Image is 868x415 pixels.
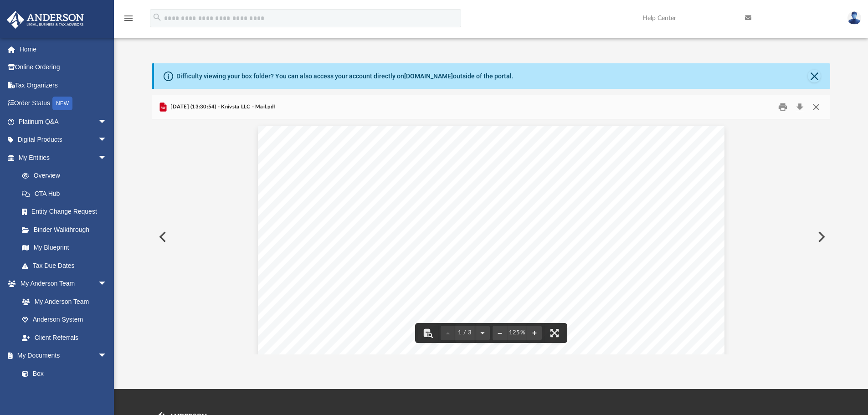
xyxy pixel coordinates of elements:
a: Tax Organizers [6,76,121,94]
div: Difficulty viewing your box folder? You can also access your account directly on outside of the p... [176,72,514,81]
button: Close [808,100,824,114]
div: Current zoom level [507,330,527,336]
a: Digital Productsarrow_drop_down [6,131,121,149]
a: My Documentsarrow_drop_down [6,347,116,365]
i: menu [123,13,134,24]
div: NEW [52,97,72,110]
a: My Anderson Team [13,292,112,311]
div: Document Viewer [152,119,831,354]
a: Box [13,364,112,383]
span: 1 / 3 [455,330,475,336]
a: CTA Hub [13,184,121,203]
a: Meeting Minutes [13,383,116,401]
a: Online Ordering [6,58,121,77]
img: User Pic [847,11,861,25]
div: File preview [152,119,831,354]
span: arrow_drop_down [98,149,116,167]
button: Zoom out [493,323,507,343]
div: Preview [152,95,831,354]
a: Entity Change Request [13,203,121,221]
button: Close [808,70,821,82]
a: [DOMAIN_NAME] [404,72,453,80]
button: 1 / 3 [455,323,475,343]
button: Toggle findbar [418,323,438,343]
a: menu [123,17,134,24]
a: Binder Walkthrough [13,220,121,239]
img: Anderson Advisors Platinum Portal [4,11,87,29]
button: Next File [811,224,831,250]
button: Next page [475,323,490,343]
a: Order StatusNEW [6,94,121,113]
span: arrow_drop_down [98,131,116,149]
a: My Blueprint [13,239,116,257]
button: Enter fullscreen [544,323,565,343]
a: Home [6,40,121,58]
a: Client Referrals [13,328,116,347]
span: arrow_drop_down [98,347,116,365]
button: Download [791,100,808,114]
a: Overview [13,167,121,185]
a: My Anderson Teamarrow_drop_down [6,275,116,293]
a: Platinum Q&Aarrow_drop_down [6,113,121,131]
i: search [152,12,162,22]
span: [DATE] (13:30:54) - Knivsta LLC - Mail.pdf [169,103,275,111]
a: My Entitiesarrow_drop_down [6,149,121,167]
button: Previous File [152,224,172,250]
button: Zoom in [527,323,542,343]
span: arrow_drop_down [98,275,116,293]
a: Tax Due Dates [13,256,121,275]
span: arrow_drop_down [98,113,116,131]
button: Print [774,100,792,114]
a: Anderson System [13,311,116,329]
